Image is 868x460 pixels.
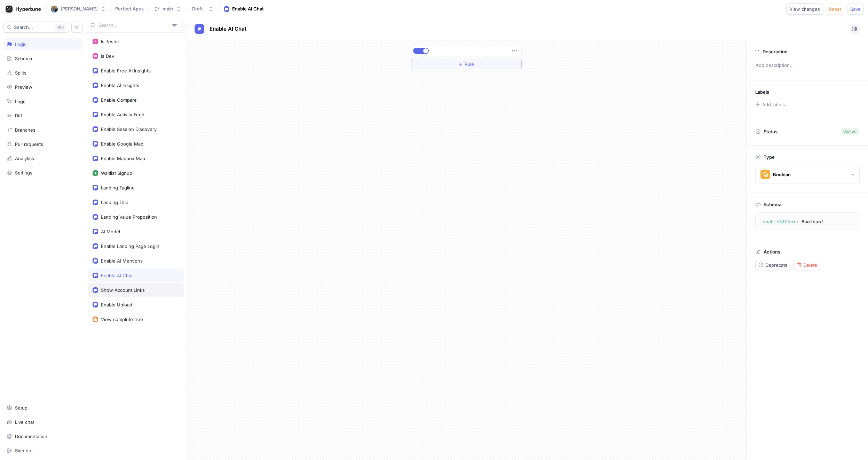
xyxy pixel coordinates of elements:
span: ＋ [458,62,463,66]
p: Actions [764,249,780,255]
div: Enable AI Chat [232,6,264,13]
div: Enable AI Chat [101,273,133,278]
div: Branches [15,127,35,133]
div: View complete tree [101,317,143,322]
div: Splits [15,70,26,76]
textarea: enableAIChat: Boolean! [758,216,856,228]
p: Add description... [752,60,862,71]
span: Rule [465,62,474,66]
button: Search...K [3,22,69,33]
div: Settings [15,170,32,176]
div: Show Account Links [101,287,145,293]
p: Status [764,127,778,137]
p: Schema [764,202,781,207]
p: Type [764,154,775,160]
div: Setup [15,405,27,411]
div: Logic [15,41,26,47]
span: Enable AI Chat [210,26,246,32]
span: Delete [803,263,817,267]
div: Enable Google Map [101,141,143,147]
button: Boolean [755,165,860,184]
div: AI Model [101,229,120,234]
div: Is Tester [101,39,119,44]
button: main [151,3,184,15]
input: Search... [98,22,169,29]
button: ＋Rule [411,59,522,69]
div: Enable AI Mentions [101,258,143,264]
div: Pull requests [15,141,43,147]
p: Labels [755,89,769,95]
div: Is Dev [101,53,114,59]
div: Enable AI Insights [101,83,139,88]
button: Save [847,3,864,15]
div: Enable Landing Page Login [101,243,159,249]
div: Schema [15,56,32,61]
a: Documentation [3,430,82,442]
span: Search... [14,25,33,29]
div: Landing Value Proposition [101,214,157,220]
div: main [163,6,173,12]
div: Enable Mapbox Map [101,156,145,161]
button: Draft [189,3,217,15]
div: [PERSON_NAME] [61,6,98,12]
div: Landing Tagline [101,185,135,190]
button: Add labels... [753,100,791,109]
button: View changes [786,3,823,15]
button: Delete [793,260,820,270]
button: User[PERSON_NAME] [48,3,109,15]
span: Deprecate [765,263,788,267]
span: Reset [829,7,841,11]
img: User [51,6,58,13]
div: Logs [15,99,25,104]
div: Waitlist Signup [101,170,132,176]
div: Diff [15,113,22,118]
div: Landing Title [101,200,128,205]
span: Save [850,7,861,11]
div: Enable Upload [101,302,132,307]
div: Enable Session Discovery [101,126,157,132]
div: Enable Free AI Insights [101,68,151,73]
span: View changes [789,7,820,11]
button: Reset [826,3,844,15]
div: Analytics [15,156,34,161]
div: Active [844,128,857,135]
button: Deprecate [755,260,790,270]
div: Draft [192,6,203,12]
div: Enable Activity Feed [101,112,144,117]
div: Preview [15,84,32,90]
p: Description [763,49,788,54]
span: Perfect Apex [115,6,144,11]
div: Enable Compare [101,97,137,103]
div: Live chat [15,419,34,425]
div: K [55,24,66,31]
div: Documentation [15,434,47,439]
div: Boolean [773,172,791,178]
div: Sign out [15,448,33,453]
